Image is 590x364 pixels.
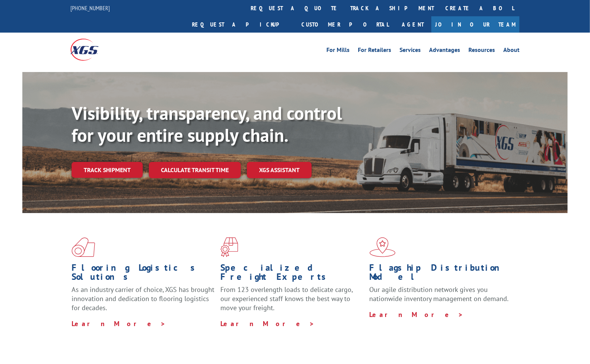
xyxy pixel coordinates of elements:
[503,47,520,55] a: About
[220,285,364,319] p: From 123 overlength loads to delicate cargo, our experienced staff knows the best way to move you...
[431,16,520,33] a: Join Our Team
[220,263,364,285] h1: Specialized Freight Experts
[72,285,214,312] span: As an industry carrier of choice, XGS has brought innovation and dedication to flooring logistics...
[72,162,143,178] a: Track shipment
[358,47,391,55] a: For Retailers
[394,16,431,33] a: Agent
[468,47,495,55] a: Resources
[400,47,421,55] a: Services
[326,47,350,55] a: For Mills
[186,16,296,33] a: Request a pickup
[72,263,215,285] h1: Flooring Logistics Solutions
[247,162,312,178] a: XGS ASSISTANT
[149,162,241,178] a: Calculate transit time
[72,237,95,257] img: xgs-icon-total-supply-chain-intelligence-red
[370,263,513,285] h1: Flagship Distribution Model
[72,101,342,147] b: Visibility, transparency, and control for your entire supply chain.
[70,4,110,12] a: [PHONE_NUMBER]
[370,285,509,303] span: Our agile distribution network gives you nationwide inventory management on demand.
[220,237,238,257] img: xgs-icon-focused-on-flooring-red
[370,237,396,257] img: xgs-icon-flagship-distribution-model-red
[370,310,464,319] a: Learn More >
[429,47,460,55] a: Advantages
[296,16,394,33] a: Customer Portal
[72,319,166,328] a: Learn More >
[220,319,315,328] a: Learn More >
